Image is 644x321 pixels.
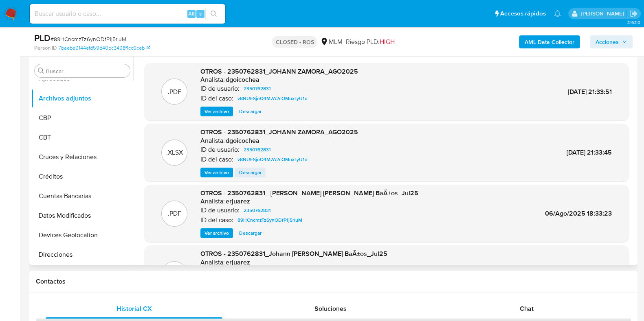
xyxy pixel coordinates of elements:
[239,229,262,237] span: Descargar
[200,258,225,266] p: Analista:
[200,155,233,164] p: ID del caso:
[31,147,133,167] button: Cruces y Relaciones
[525,35,574,48] b: AML Data Collector
[38,68,44,74] button: Buscar
[237,94,308,103] span: v8NUESjnQ4M7A2cOMuxLyU1d
[200,206,240,214] p: ID de usuario:
[519,35,580,48] button: AML Data Collector
[116,304,152,313] span: Historial CX
[234,94,311,103] a: v8NUESjnQ4M7A2cOMuxLyU1d
[204,229,229,237] span: Ver archivo
[226,137,259,145] h6: dgoicochea
[237,155,308,164] span: v8NUESjnQ4M7A2cOMuxLyU1d
[580,10,626,17] p: marianathalie.grajeda@mercadolibre.com.mx
[200,197,225,205] p: Analista:
[188,10,195,17] span: Alt
[320,37,342,46] div: MLM
[379,37,394,46] span: HIGH
[200,67,358,76] span: OTROS - 2350762831_JOHANN ZAMORA_AGO2025
[314,304,347,313] span: Soluciones
[226,258,250,266] h6: erjuarez
[244,84,271,94] span: 2350762831
[244,205,271,215] span: 2350762831
[629,9,638,18] a: Salir
[200,146,240,154] p: ID de usuario:
[500,9,546,18] span: Accesos rápidos
[554,10,561,17] a: Notificaciones
[244,145,271,155] span: 2350762831
[168,209,181,218] p: .PDF
[31,206,133,225] button: Datos Modificados
[545,209,612,218] span: 06/Ago/2025 18:33:23
[166,148,183,157] p: .XLSX
[240,84,274,94] a: 2350762831
[226,197,250,205] h6: erjuarez
[200,228,233,238] button: Ver archivo
[51,35,126,43] span: # 89HCncmzTz6ynODfP1j5rIuM
[36,277,631,286] h1: Contactos
[205,8,222,20] button: search-icon
[204,168,229,177] span: Ver archivo
[520,304,534,313] span: Chat
[567,148,612,157] span: [DATE] 21:33:45
[240,145,274,155] a: 2350762831
[226,76,259,84] h6: dgoicochea
[200,85,240,93] p: ID de usuario:
[235,168,266,177] button: Descargar
[200,127,358,137] span: OTROS - 2350762831_JOHANN ZAMORA_AGO2025
[239,107,262,116] span: Descargar
[200,76,225,84] p: Analista:
[204,107,229,116] span: Ver archivo
[31,167,133,186] button: Créditos
[345,37,394,46] span: Riesgo PLD:
[31,89,133,108] button: Archivos adjuntos
[168,87,181,96] p: .PDF
[200,137,225,145] p: Analista:
[237,215,302,225] span: 89HCncmzTz6ynODfP1j5rIuM
[31,128,133,147] button: CBT
[199,10,202,17] span: s
[200,94,233,103] p: ID del caso:
[627,19,640,26] span: 3.163.0
[46,68,127,75] input: Buscar
[31,186,133,206] button: Cuentas Bancarias
[200,168,233,177] button: Ver archivo
[34,44,57,52] b: Person ID
[240,205,274,215] a: 2350762831
[234,155,311,164] a: v8NUESjnQ4M7A2cOMuxLyU1d
[590,35,633,48] button: Acciones
[239,168,262,177] span: Descargar
[31,225,133,245] button: Devices Geolocation
[34,31,51,44] b: PLD
[200,249,387,258] span: OTROS - 2350762831_Johann [PERSON_NAME] BaÃ±os_Jul25
[596,35,619,48] span: Acciones
[200,107,233,116] button: Ver archivo
[31,245,133,264] button: Direcciones
[31,108,133,128] button: CBP
[234,215,306,225] a: 89HCncmzTz6ynODfP1j5rIuM
[568,87,612,96] span: [DATE] 21:33:51
[235,107,266,116] button: Descargar
[200,188,418,198] span: OTROS - 2350762831_ [PERSON_NAME] [PERSON_NAME] BaÃ±os_Jul25
[235,228,266,238] button: Descargar
[30,9,225,19] input: Buscar usuario o caso...
[58,44,150,52] a: 7baebe9144efd59d40bc3498f1cc6ceb
[200,216,233,224] p: ID del caso:
[272,36,317,48] p: CLOSED - ROS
